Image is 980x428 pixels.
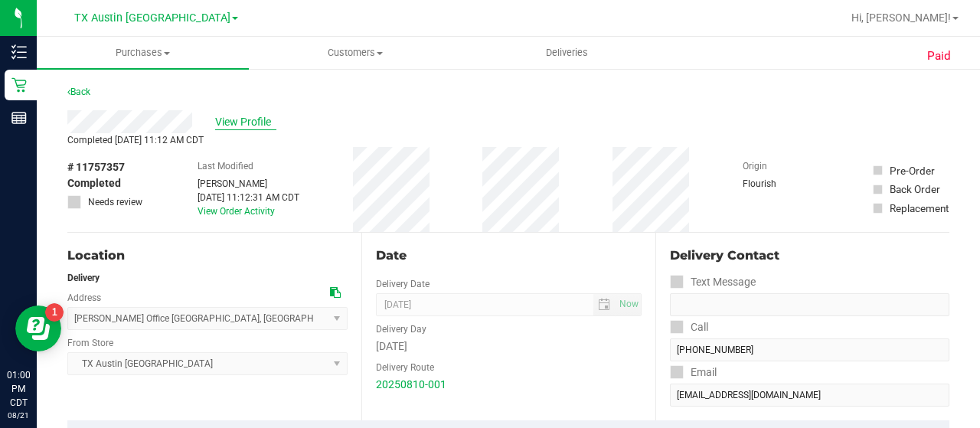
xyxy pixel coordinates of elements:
span: Paid [927,47,951,65]
a: View Order Activity [198,206,275,217]
div: Flourish [743,177,819,191]
label: Email [670,361,717,384]
p: 01:00 PM CDT [7,368,30,410]
strong: Delivery [67,273,100,283]
label: Call [670,316,708,338]
div: [PERSON_NAME] [198,177,299,191]
a: Customers [249,37,461,69]
span: # 11757357 [67,159,125,175]
label: Last Modified [198,159,253,173]
div: Pre-Order [890,163,935,178]
a: Deliveries [461,37,673,69]
div: Date [376,247,642,265]
div: Replacement [890,201,949,216]
label: Origin [743,159,767,173]
a: Purchases [37,37,249,69]
label: Text Message [670,271,756,293]
iframe: Resource center [15,305,61,351]
span: Hi, [PERSON_NAME]! [851,11,951,24]
a: Back [67,87,90,97]
span: Completed [67,175,121,191]
label: Delivery Day [376,322,426,336]
div: Delivery Contact [670,247,949,265]
p: 08/21 [7,410,30,421]
inline-svg: Retail [11,77,27,93]
input: Format: (999) 999-9999 [670,338,949,361]
span: Purchases [37,46,249,60]
span: Needs review [88,195,142,209]
div: [DATE] 11:12:31 AM CDT [198,191,299,204]
a: 20250810-001 [376,378,446,390]
label: Delivery Date [376,277,430,291]
inline-svg: Reports [11,110,27,126]
label: Delivery Route [376,361,434,374]
div: Back Order [890,181,940,197]
span: Deliveries [525,46,609,60]
input: Format: (999) 999-9999 [670,293,949,316]
span: View Profile [215,114,276,130]
span: Completed [DATE] 11:12 AM CDT [67,135,204,145]
iframe: Resource center unread badge [45,303,64,322]
div: [DATE] [376,338,642,354]
div: Copy address to clipboard [330,285,341,301]
label: From Store [67,336,113,350]
label: Address [67,291,101,305]
span: TX Austin [GEOGRAPHIC_DATA] [74,11,230,25]
div: Location [67,247,348,265]
span: Customers [250,46,460,60]
inline-svg: Inventory [11,44,27,60]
